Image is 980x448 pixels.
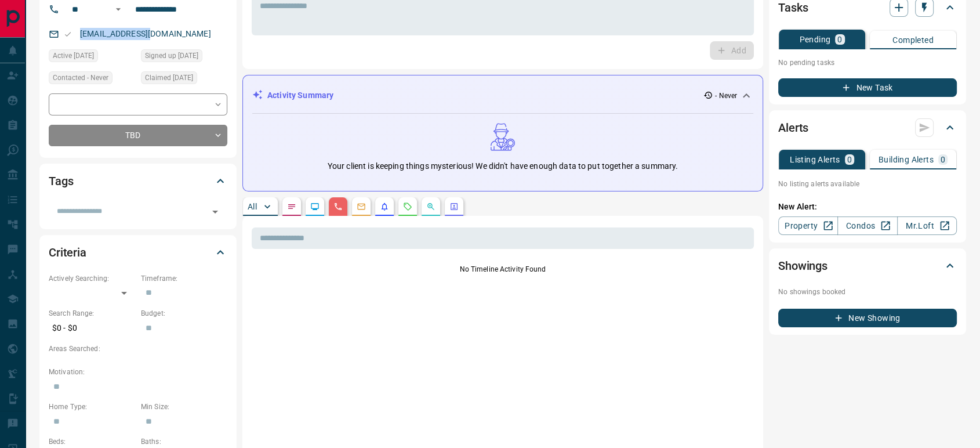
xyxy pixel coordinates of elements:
[778,118,808,137] h2: Alerts
[252,85,753,106] div: Activity Summary- Never
[778,252,957,280] div: Showings
[49,172,73,190] h2: Tags
[49,436,135,447] p: Beds:
[141,71,227,88] div: Thu May 02 2024
[145,72,193,84] span: Claimed [DATE]
[64,30,72,38] svg: Email Valid
[141,402,227,412] p: Min Size:
[80,29,211,38] a: [EMAIL_ADDRESS][DOMAIN_NAME]
[310,202,320,211] svg: Lead Browsing Activity
[879,156,934,164] p: Building Alerts
[49,402,135,412] p: Home Type:
[778,216,838,235] a: Property
[49,344,227,354] p: Areas Searched:
[49,367,227,377] p: Motivation:
[141,273,227,284] p: Timeframe:
[403,202,412,211] svg: Requests
[837,35,842,44] p: 0
[267,89,333,102] p: Activity Summary
[252,264,754,274] p: No Timeline Activity Found
[799,35,830,44] p: Pending
[207,204,223,220] button: Open
[778,78,957,97] button: New Task
[790,156,840,164] p: Listing Alerts
[837,216,897,235] a: Condos
[380,202,389,211] svg: Listing Alerts
[248,203,257,211] p: All
[847,156,852,164] p: 0
[778,309,957,327] button: New Showing
[49,167,227,195] div: Tags
[778,287,957,297] p: No showings booked
[941,156,945,164] p: 0
[449,202,459,211] svg: Agent Actions
[49,319,135,338] p: $0 - $0
[49,308,135,319] p: Search Range:
[426,202,435,211] svg: Opportunities
[328,160,678,172] p: Your client is keeping things mysterious! We didn't have enough data to put together a summary.
[111,2,125,16] button: Open
[49,273,135,284] p: Actively Searching:
[49,125,227,146] div: TBD
[778,54,957,71] p: No pending tasks
[141,49,227,66] div: Thu May 02 2024
[778,114,957,142] div: Alerts
[778,179,957,189] p: No listing alerts available
[333,202,343,211] svg: Calls
[897,216,957,235] a: Mr.Loft
[778,201,957,213] p: New Alert:
[53,50,94,62] span: Active [DATE]
[287,202,296,211] svg: Notes
[141,436,227,447] p: Baths:
[49,49,135,66] div: Thu May 02 2024
[145,50,198,62] span: Signed up [DATE]
[141,308,227,319] p: Budget:
[357,202,366,211] svg: Emails
[778,256,827,275] h2: Showings
[892,36,934,44] p: Completed
[49,243,86,262] h2: Criteria
[49,239,227,266] div: Criteria
[715,91,737,101] p: - Never
[53,72,108,84] span: Contacted - Never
